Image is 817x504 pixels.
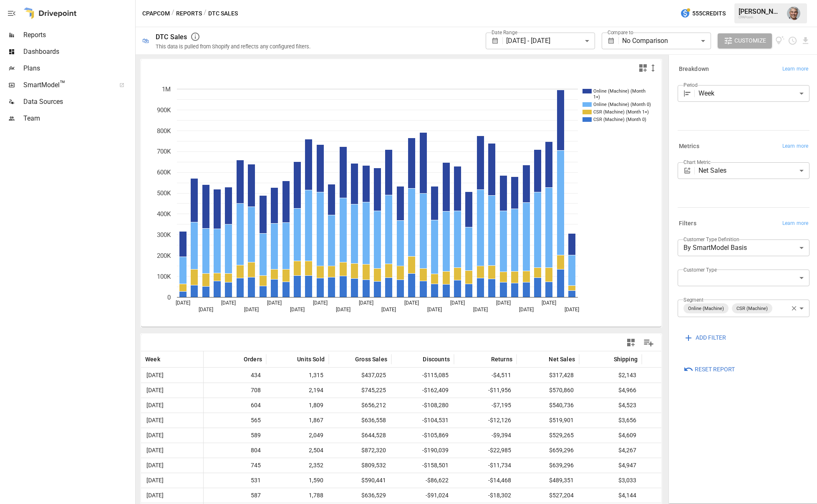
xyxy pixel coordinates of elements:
text: 900K [157,106,171,114]
span: $4,231 [646,368,700,383]
span: 2,352 [270,458,325,473]
span: $527,204 [521,488,575,503]
span: Shipping [614,355,638,363]
text: 200K [157,252,171,260]
img: Joe Megibow [787,7,800,20]
span: $7,343 [646,443,700,458]
span: $6,099 [646,428,700,443]
span: -$86,622 [396,473,450,488]
text: 1+) [593,94,600,100]
span: SmartModel [23,80,110,90]
span: $639,296 [521,458,575,473]
span: Customize [734,35,766,46]
span: [DATE] [145,443,165,458]
span: Orders [244,355,262,363]
span: Learn more [782,219,808,228]
span: $4,947 [583,458,638,473]
span: -$104,531 [396,413,450,428]
button: Reset Report [678,362,741,377]
span: $656,212 [333,398,387,413]
span: $317,428 [521,368,575,383]
span: ™ [60,79,66,89]
span: $4,609 [583,428,638,443]
text: [DATE] [199,307,213,312]
label: Customer Type [683,266,717,273]
text: 100K [157,273,171,280]
span: -$11,734 [458,458,512,473]
svg: A chart. [141,76,655,327]
span: Online (Machine) [685,304,727,313]
text: [DATE] [221,300,236,306]
span: [DATE] [145,458,165,473]
span: -$18,302 [458,488,512,503]
text: 300K [157,231,171,239]
button: Reports [176,8,202,19]
text: [DATE] [542,300,556,306]
text: [DATE] [519,307,534,312]
span: Learn more [782,142,808,151]
span: 2,504 [270,443,325,458]
span: Week [145,355,160,363]
div: / [171,8,174,19]
span: -$7,195 [458,398,512,413]
span: 745 [208,458,262,473]
span: 804 [208,443,262,458]
span: -$12,126 [458,413,512,428]
div: This data is pulled from Shopify and reflects any configured filters. [156,43,310,50]
span: $6,040 [646,488,700,503]
div: 🛍 [142,37,149,45]
span: -$162,409 [396,383,450,398]
span: 589 [208,428,262,443]
text: [DATE] [496,300,511,306]
span: -$158,501 [396,458,450,473]
span: $4,267 [583,443,638,458]
div: Net Sales [698,162,809,179]
span: 587 [208,488,262,503]
span: [DATE] [145,413,165,428]
span: $809,532 [333,458,387,473]
span: $3,656 [583,413,638,428]
span: Data Sources [23,97,134,107]
text: Online (Machine) (Month 0) [593,102,651,107]
span: 531 [208,473,262,488]
div: No Comparison [622,33,711,49]
span: Discounts [423,355,450,363]
label: Segment [683,296,703,303]
span: 2,049 [270,428,325,443]
span: -$190,039 [396,443,450,458]
span: $540,736 [521,398,575,413]
text: [DATE] [267,300,282,306]
h6: Breakdown [679,65,709,74]
span: $659,296 [521,443,575,458]
span: $745,225 [333,383,387,398]
text: [DATE] [427,307,442,312]
text: [DATE] [359,300,373,306]
span: Team [23,113,134,123]
text: 400K [157,210,171,218]
div: / [204,8,207,19]
span: CSR (Machine) [733,304,771,313]
span: -$14,468 [458,473,512,488]
span: -$105,869 [396,428,450,443]
span: $3,033 [583,473,638,488]
span: -$108,280 [396,398,450,413]
span: 434 [208,368,262,383]
h6: Metrics [679,142,699,151]
span: Plans [23,63,134,73]
span: 1,788 [270,488,325,503]
text: 500K [157,189,171,197]
span: $4,523 [583,398,638,413]
span: 1,867 [270,413,325,428]
span: 708 [208,383,262,398]
div: [DATE] - [DATE] [506,33,595,49]
span: [DATE] [145,368,165,383]
span: [DATE] [145,428,165,443]
span: $4,740 [646,473,700,488]
text: [DATE] [313,300,328,306]
span: Units Sold [297,355,325,363]
span: $590,441 [333,473,387,488]
div: DTC Sales [156,33,187,41]
text: Online (Machine) (Month [593,88,646,94]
